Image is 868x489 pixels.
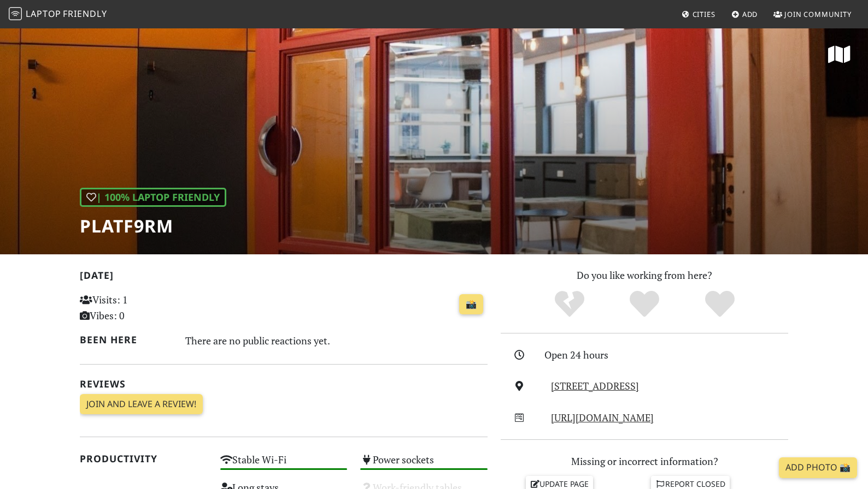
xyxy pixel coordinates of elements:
h1: PLATF9RM [80,216,226,236]
span: Add [742,9,758,19]
span: Join Community [784,9,852,19]
a: [STREET_ADDRESS] [551,379,639,392]
h2: Reviews [80,378,488,390]
p: Missing or incorrect information? [501,454,788,469]
a: Add [727,4,763,24]
img: LaptopFriendly [9,7,22,20]
div: Is there Wi-Fi? [214,451,354,479]
div: Open 24 hours [544,347,795,363]
div: Is it easy to find power sockets? [354,451,494,479]
a: Cities [677,4,720,24]
span: Friendly [63,8,107,20]
a: LaptopFriendly LaptopFriendly [9,5,107,24]
div: No [532,289,607,319]
a: Join Community [769,4,856,24]
a: Join and leave a review! [80,394,203,415]
div: In general, do you like working from here? [80,188,226,207]
p: Visits: 1 Vibes: 0 [80,292,207,324]
div: Definitely! [682,289,758,319]
h2: [DATE] [80,270,488,285]
span: Cities [693,9,715,19]
a: [URL][DOMAIN_NAME] [551,411,654,424]
div: Yes [607,289,682,319]
span: Laptop [26,8,61,20]
h2: Productivity [80,453,207,464]
h2: Been here [80,334,172,345]
a: Add Photo 📸 [779,457,857,478]
div: There are no public reactions yet. [185,332,488,349]
p: Do you like working from here? [501,267,788,283]
a: 📸 [459,294,483,315]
